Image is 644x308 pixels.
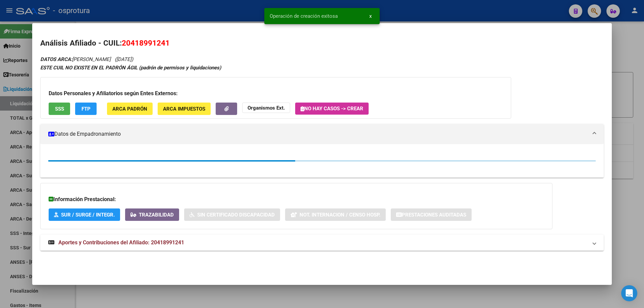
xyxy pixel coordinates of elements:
[301,106,363,112] span: No hay casos -> Crear
[391,208,472,221] button: Prestaciones Auditadas
[48,130,588,138] mat-panel-title: Datos de Empadronamiento
[125,208,179,221] button: Trazabilidad
[40,65,221,71] strong: ESTE CUIL NO EXISTE EN EL PADRÓN ÁGIL (padrón de permisos y liquidaciones)
[163,106,205,112] span: ARCA Impuestos
[40,56,72,62] strong: DATOS ARCA:
[122,39,170,47] span: 20418991241
[115,56,133,62] span: ([DATE])
[364,10,377,22] button: x
[40,124,604,144] mat-expansion-panel-header: Datos de Empadronamiento
[197,212,275,218] span: Sin Certificado Discapacidad
[49,89,503,98] h3: Datos Personales y Afiliatorios según Entes Externos:
[369,13,372,19] span: x
[402,212,466,218] span: Prestaciones Auditadas
[295,103,369,115] button: No hay casos -> Crear
[40,56,111,62] span: [PERSON_NAME]
[82,106,91,112] span: FTP
[621,285,637,301] div: Open Intercom Messenger
[49,208,120,221] button: SUR / SURGE / INTEGR.
[49,195,544,203] h3: Información Prestacional:
[184,208,280,221] button: Sin Certificado Discapacidad
[58,239,184,246] span: Aportes y Contribuciones del Afiliado: 20418991241
[75,103,97,115] button: FTP
[55,106,64,112] span: SSS
[40,144,604,178] div: Datos de Empadronamiento
[139,212,174,218] span: Trazabilidad
[49,103,70,115] button: SSS
[300,212,380,218] span: Not. Internacion / Censo Hosp.
[112,106,147,112] span: ARCA Padrón
[242,103,290,113] button: Organismos Ext.
[270,13,338,19] span: Operación de creación exitosa
[61,212,115,218] span: SUR / SURGE / INTEGR.
[40,38,604,49] h2: Análisis Afiliado - CUIL:
[40,235,604,251] mat-expansion-panel-header: Aportes y Contribuciones del Afiliado: 20418991241
[248,105,285,111] strong: Organismos Ext.
[158,103,211,115] button: ARCA Impuestos
[107,103,153,115] button: ARCA Padrón
[285,208,386,221] button: Not. Internacion / Censo Hosp.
